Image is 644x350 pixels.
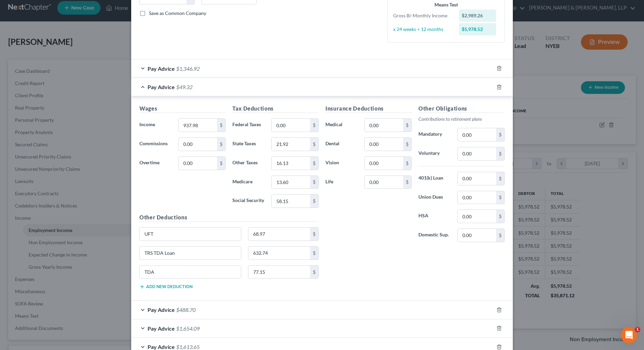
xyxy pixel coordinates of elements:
[415,229,454,242] label: Domestic Sup.
[229,137,268,151] label: State Taxes
[148,306,175,313] span: Pay Advice
[322,156,361,170] label: Vision
[496,229,504,242] div: $
[229,118,268,132] label: Federal Taxes
[272,138,310,151] input: 0.00
[496,191,504,204] div: $
[365,119,403,132] input: 0.00
[217,157,225,170] div: $
[458,147,496,160] input: 0.00
[139,284,193,289] button: Add new deduction
[148,65,175,72] span: Pay Advice
[136,137,175,151] label: Commissions
[403,157,411,170] div: $
[148,325,175,332] span: Pay Advice
[403,119,411,132] div: $
[229,194,268,208] label: Social Security
[140,228,241,240] input: Specify...
[248,247,310,260] input: 0.00
[139,121,155,127] span: Income
[176,344,200,350] span: $1,613.65
[496,172,504,185] div: $
[136,156,175,170] label: Overtime
[415,210,454,223] label: HSA
[403,138,411,151] div: $
[148,344,175,350] span: Pay Advice
[496,210,504,223] div: $
[322,176,361,189] label: Life
[140,266,241,279] input: Specify...
[496,147,504,160] div: $
[272,119,310,132] input: 0.00
[310,157,318,170] div: $
[232,104,319,113] h5: Tax Deductions
[272,176,310,189] input: 0.00
[365,157,403,170] input: 0.00
[176,306,196,313] span: $488.70
[415,147,454,161] label: Voluntary
[365,138,403,151] input: 0.00
[459,10,496,22] div: $2,989.26
[140,247,241,260] input: Specify...
[458,210,496,223] input: 0.00
[415,191,454,204] label: Union Dues
[272,195,310,207] input: 0.00
[176,325,200,332] span: $1,654.09
[415,172,454,185] label: 401(k) Loan
[229,176,268,189] label: Medicare
[325,104,412,113] h5: Insurance Deductions
[148,84,175,90] span: Pay Advice
[179,138,217,151] input: 0.00
[310,138,318,151] div: $
[217,138,225,151] div: $
[217,119,225,132] div: $
[322,137,361,151] label: Dental
[229,156,268,170] label: Other Taxes
[179,157,217,170] input: 0.00
[310,195,318,207] div: $
[248,266,310,279] input: 0.00
[403,176,411,189] div: $
[149,10,206,16] span: Save as Common Company
[458,128,496,141] input: 0.00
[496,128,504,141] div: $
[272,157,310,170] input: 0.00
[390,12,456,19] div: Gross Bi-Monthly Income
[310,176,318,189] div: $
[390,26,456,33] div: x 24 weeks ÷ 12 months
[310,247,318,260] div: $
[458,191,496,204] input: 0.00
[139,213,319,222] h5: Other Deductions
[458,229,496,242] input: 0.00
[365,176,403,189] input: 0.00
[310,266,318,279] div: $
[139,104,226,113] h5: Wages
[176,84,193,90] span: $49.32
[459,23,496,35] div: $5,978.52
[310,228,318,240] div: $
[418,104,505,113] h5: Other Obligations
[415,128,454,141] label: Mandatory
[179,119,217,132] input: 0.00
[635,327,640,332] span: 1
[621,327,637,343] iframe: Intercom live chat
[176,65,200,72] span: $1,346.92
[393,1,499,8] div: Means Test
[310,119,318,132] div: $
[418,116,505,122] p: Contributions to retirement plans
[248,228,310,240] input: 0.00
[322,118,361,132] label: Medical
[458,172,496,185] input: 0.00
